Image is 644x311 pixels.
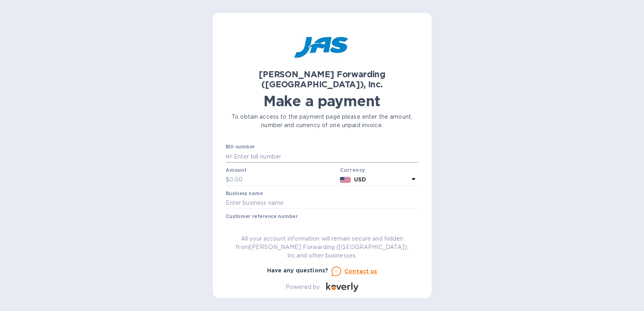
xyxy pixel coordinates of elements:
p: № [226,152,232,161]
b: [PERSON_NAME] Forwarding ([GEOGRAPHIC_DATA]), Inc. [259,69,385,89]
u: Contact us [344,268,377,274]
img: USD [340,177,351,183]
label: Business name [226,191,263,196]
input: Enter bill number [232,150,419,163]
p: To obtain access to the payment page please enter the amount, number and currency of one unpaid i... [226,113,419,130]
b: Have any questions? [267,267,329,274]
b: Currency [340,167,365,173]
h1: Make a payment [226,93,419,109]
p: Powered by [286,283,320,291]
input: 0.00 [229,174,337,186]
label: Bill number [226,145,255,150]
p: $ [226,175,229,184]
input: Enter business name [226,197,419,209]
p: All your account information will remain secure and hidden from [PERSON_NAME] Forwarding ([GEOGRA... [226,235,419,260]
label: Customer reference number [226,214,298,219]
b: USD [354,176,366,183]
label: Amount [226,168,246,173]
